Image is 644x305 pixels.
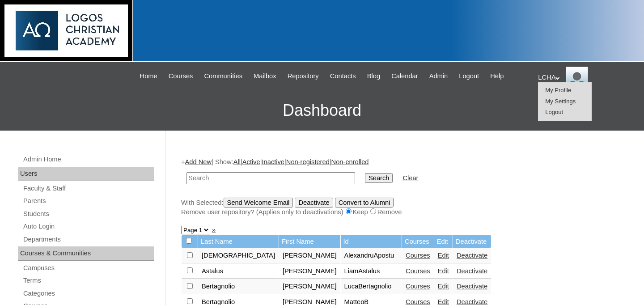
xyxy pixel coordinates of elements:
[181,208,624,217] div: Remove user repository? (Applies only to deactivations) Keep Remove
[185,158,212,165] a: Add New
[402,174,418,182] a: Clear
[365,173,393,183] input: Search
[279,235,340,248] td: First Name
[434,235,453,248] td: Edit
[136,71,162,81] a: Home
[367,71,380,81] span: Blog
[18,167,154,181] div: Users
[406,283,430,290] a: Courses
[22,234,154,245] a: Departments
[490,71,504,81] span: Help
[545,87,571,93] a: My Profile
[198,279,279,294] td: Bertagnolio
[283,71,323,81] a: Repository
[198,235,279,248] td: Last Name
[288,71,319,81] span: Repository
[22,183,154,194] a: Faculty & Staff
[4,4,128,57] img: logo-white.png
[341,235,402,248] td: Id
[212,226,216,233] a: »
[387,71,422,81] a: Calendar
[406,267,430,275] a: Courses
[4,90,640,131] h3: Dashboard
[22,288,154,299] a: Categories
[457,252,487,259] a: Deactivate
[341,264,402,279] td: LiamAstalus
[22,221,154,232] a: Auto Login
[199,71,247,81] a: Communities
[363,71,385,81] a: Blog
[438,252,449,259] a: Edit
[242,158,260,165] a: Active
[22,208,154,220] a: Students
[341,248,402,263] td: AlexandruApostu
[331,158,369,165] a: Non-enrolled
[425,71,453,81] a: Admin
[198,264,279,279] td: Astalus
[335,198,394,208] input: Convert to Alumni
[181,157,624,216] div: + | Show: | | | |
[545,109,563,115] a: Logout
[538,67,635,89] div: LCHA
[545,98,576,105] a: My Settings
[454,71,483,81] a: Logout
[249,71,281,81] a: Mailbox
[457,267,487,275] a: Deactivate
[198,248,279,263] td: [DEMOGRAPHIC_DATA]
[186,172,355,184] input: Search
[262,158,285,165] a: Inactive
[459,71,479,81] span: Logout
[429,71,448,81] span: Admin
[279,264,340,279] td: [PERSON_NAME]
[566,67,588,89] img: LCHA Admin
[140,71,157,81] span: Home
[453,235,491,248] td: Deactivate
[164,71,198,81] a: Courses
[406,252,430,259] a: Courses
[181,198,624,217] div: With Selected:
[279,248,340,263] td: [PERSON_NAME]
[22,263,154,274] a: Campuses
[438,267,449,275] a: Edit
[22,275,154,286] a: Terms
[391,71,418,81] span: Calendar
[402,235,434,248] td: Courses
[254,71,276,81] span: Mailbox
[233,158,241,165] a: All
[224,198,293,208] input: Send Welcome Email
[295,198,333,208] input: Deactivate
[457,283,487,290] a: Deactivate
[286,158,330,165] a: Non-registered
[341,279,402,294] td: LucaBertagnolio
[204,71,242,81] span: Communities
[22,154,154,165] a: Admin Home
[326,71,360,81] a: Contacts
[22,195,154,207] a: Parents
[486,71,508,81] a: Help
[438,283,449,290] a: Edit
[169,71,193,81] span: Courses
[279,279,340,294] td: [PERSON_NAME]
[18,246,154,261] div: Courses & Communities
[330,71,356,81] span: Contacts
